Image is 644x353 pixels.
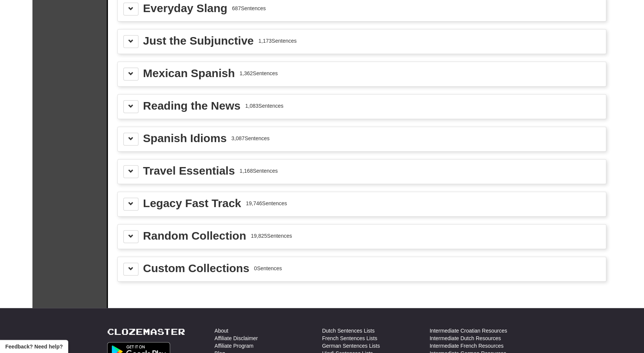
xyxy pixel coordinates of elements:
[143,68,235,79] div: Mexican Spanish
[107,327,185,336] a: Clozemaster
[143,198,241,209] div: Legacy Fast Track
[143,3,227,14] div: Everyday Slang
[215,342,254,350] a: Affiliate Program
[143,100,240,111] div: Reading the News
[143,35,254,46] div: Just the Subjunctive
[232,5,266,12] div: 687 Sentences
[322,342,380,350] a: German Sentences Lists
[246,200,287,207] div: 19,746 Sentences
[143,230,246,242] div: Random Collection
[245,102,283,110] div: 1,083 Sentences
[322,334,377,342] a: French Sentences Lists
[215,327,229,334] a: About
[215,334,258,342] a: Affiliate Disclaimer
[143,133,227,144] div: Spanish Idioms
[240,70,278,77] div: 1,362 Sentences
[251,232,292,240] div: 19,825 Sentences
[254,265,282,272] div: 0 Sentences
[258,37,297,45] div: 1,173 Sentences
[5,343,63,350] span: Open feedback widget
[143,165,235,176] div: Travel Essentials
[143,263,249,274] div: Custom Collections
[430,342,504,350] a: Intermediate French Resources
[231,135,269,142] div: 3,087 Sentences
[430,334,501,342] a: Intermediate Dutch Resources
[322,327,375,334] a: Dutch Sentences Lists
[240,167,278,175] div: 1,168 Sentences
[430,327,507,334] a: Intermediate Croatian Resources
